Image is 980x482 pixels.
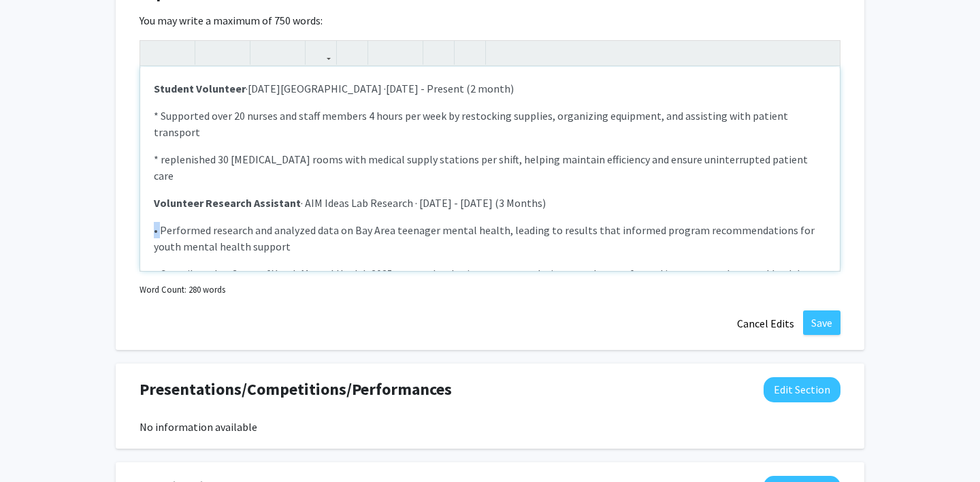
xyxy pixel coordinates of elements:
[728,310,803,336] button: Cancel Edits
[140,377,452,402] span: Presentations/Competitions/Performances
[154,82,248,95] span: ·
[309,41,333,65] button: Link
[458,41,482,65] button: Insert horizontal rule
[223,41,246,65] button: Emphasis (Ctrl + I)
[386,82,514,95] span: [DATE] - Present (2 month)
[144,41,167,65] button: Undo (Ctrl + Z)
[199,41,223,65] button: Strong (Ctrl + B)
[154,195,826,211] p: · AIM Ideas Lab Research · [DATE] - [DATE] (3 Months)
[340,41,364,65] button: Insert Image
[140,283,225,296] small: Word Count: 280 words
[764,377,840,402] button: Edit Presentations/Competitions/Performances
[154,222,826,255] p: • Performed research and analyzed data on Bay Area teenager mental health, leading to results tha...
[372,41,395,65] button: Unordered list
[278,41,301,65] button: Subscript
[154,151,826,184] p: * replenished 30 [MEDICAL_DATA] rooms with medical supply stations per shift, helping maintain ef...
[427,41,451,65] button: Remove format
[154,266,826,282] p: • Contributed to State of Youth Mental Health 2025 report, developing recommendations to advocate...
[248,82,386,95] span: [DATE][GEOGRAPHIC_DATA] ·
[140,67,840,271] div: Note to users with screen readers: Please deactivate our accessibility plugin for this page as it...
[813,41,836,65] button: Fullscreen
[395,41,419,65] button: Ordered list
[10,421,58,472] iframe: Chat
[140,419,840,435] div: No information available
[154,108,826,140] p: * Supported over 20 nurses and staff members 4 hours per week by restocking supplies, organizing ...
[140,12,323,29] label: You may write a maximum of 750 words:
[154,196,301,210] strong: Volunteer Research Assistant
[167,41,191,65] button: Redo (Ctrl + Y)
[803,310,840,335] button: Save
[254,41,278,65] button: Superscript
[154,82,246,95] strong: Student Volunteer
